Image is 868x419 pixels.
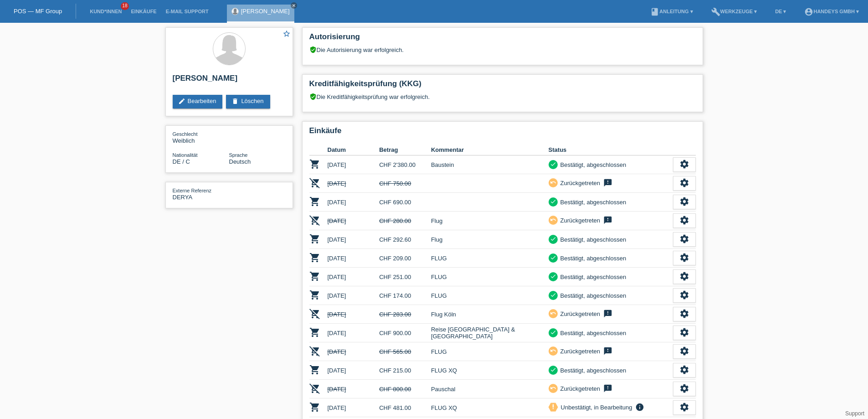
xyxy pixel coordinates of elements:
th: Betrag [379,145,431,155]
td: CHF 292.60 [379,230,431,249]
i: undo [550,385,556,391]
td: [DATE] [328,174,380,193]
td: [DATE] [328,398,380,417]
div: Zurückgetreten [558,178,600,188]
i: POSP00015053 [309,233,320,244]
td: CHF 565.00 [379,342,431,361]
i: POSP00025736 [309,364,320,375]
i: settings [679,383,689,393]
td: CHF 750.00 [379,174,431,193]
td: CHF 800.00 [379,380,431,398]
i: account_circle [804,7,813,16]
div: Die Kreditfähigkeitsprüfung war erfolgreich. [309,93,696,107]
td: CHF 283.00 [379,305,431,324]
i: feedback [602,216,613,225]
td: [DATE] [328,155,380,174]
i: undo [550,347,556,354]
i: check [550,161,556,167]
div: Zurückgetreten [558,309,600,319]
a: buildWerkzeuge ▾ [707,9,762,14]
i: check [550,236,556,242]
div: DERYA [173,187,229,201]
td: [DATE] [328,305,380,324]
h2: Kreditfähigkeitsprüfung (KKG) [309,79,696,93]
td: FLUG [431,249,549,268]
td: Pauschal [431,380,549,398]
i: settings [679,402,689,412]
span: 18 [121,2,129,10]
i: priority_high [550,403,556,410]
td: [DATE] [328,361,380,380]
span: Nationalität [173,152,198,158]
td: FLUG [431,342,549,361]
i: feedback [602,347,613,356]
td: Baustein [431,155,549,174]
i: settings [679,271,689,281]
i: POSP00015052 [309,215,320,226]
td: FLUG XQ [431,361,549,380]
i: POSP00026772 [309,402,320,413]
th: Datum [328,145,380,155]
td: Flug [431,230,549,249]
i: settings [679,253,689,263]
i: check [550,292,556,298]
td: [DATE] [328,268,380,286]
i: close [292,3,296,8]
a: deleteLöschen [226,95,270,109]
i: POSP00014175 [309,177,320,188]
td: [DATE] [328,342,380,361]
td: [DATE] [328,324,380,342]
i: settings [679,234,689,244]
i: verified_user [309,46,317,53]
td: Flug [431,212,549,230]
td: CHF 2'380.00 [379,155,431,174]
a: bookAnleitung ▾ [646,9,697,14]
td: [DATE] [328,193,380,212]
i: undo [550,310,556,316]
div: Zurückgetreten [558,347,600,356]
div: Die Autorisierung war erfolgreich. [309,46,696,53]
i: POSP00018077 [309,346,320,357]
i: settings [679,346,689,356]
td: Flug Köln [431,305,549,324]
td: FLUG [431,268,549,286]
td: [DATE] [328,249,380,268]
a: close [291,2,297,9]
td: CHF 251.00 [379,268,431,286]
i: POSP00014009 [309,159,320,170]
td: [DATE] [328,230,380,249]
i: settings [679,159,689,169]
a: editBearbeiten [173,95,223,109]
td: [DATE] [328,212,380,230]
i: POSP00026771 [309,383,320,394]
i: settings [679,365,689,375]
div: Zurückgetreten [558,384,600,393]
h2: [PERSON_NAME] [173,74,286,88]
i: POSP00016084 [309,308,320,319]
i: verified_user [309,93,317,100]
td: FLUG [431,286,549,305]
i: feedback [602,384,613,393]
i: check [550,254,556,261]
a: E-Mail Support [161,9,213,14]
span: Externe Referenz [173,188,212,193]
i: settings [679,327,689,337]
th: Kommentar [431,145,549,155]
div: Unbestätigt, in Bearbeitung [558,403,632,412]
a: account_circleHandeys GmbH ▾ [800,9,863,14]
i: undo [550,179,556,186]
i: book [650,7,659,16]
i: POSP00016086 [309,327,320,338]
a: POS — MF Group [14,8,62,15]
div: Bestätigt, abgeschlossen [558,235,627,244]
span: Deutsch [229,158,251,165]
div: Bestätigt, abgeschlossen [558,253,627,263]
h2: Einkäufe [309,126,696,140]
td: CHF 481.00 [379,398,431,417]
a: DE ▾ [770,9,791,14]
i: info [634,403,645,412]
td: CHF 900.00 [379,324,431,342]
td: CHF 690.00 [379,193,431,212]
td: Reise [GEOGRAPHIC_DATA] & [GEOGRAPHIC_DATA] [431,324,549,342]
i: feedback [602,178,613,187]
